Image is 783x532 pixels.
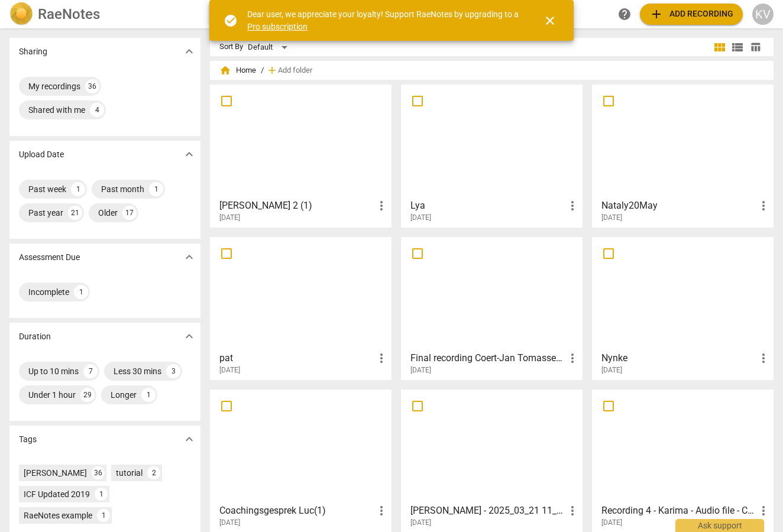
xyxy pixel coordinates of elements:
span: view_module [713,40,727,54]
p: Duration [19,330,51,343]
a: LogoRaeNotes [9,2,198,26]
button: KV [752,4,774,25]
div: 2 [147,466,160,479]
button: Tile view [711,38,729,56]
span: more_vert [756,199,771,213]
a: Lya[DATE] [405,89,578,222]
p: Tags [19,433,37,446]
div: Shared with me [28,104,85,116]
p: Sharing [19,46,47,58]
div: Default [248,38,292,57]
button: Upload [640,4,743,25]
span: expand_more [182,432,196,446]
div: Ask support [675,519,764,532]
div: 1 [97,509,110,522]
span: more_vert [374,351,389,365]
div: 7 [83,364,98,378]
h3: Nynke [601,351,756,365]
span: more_vert [756,504,771,518]
h3: pat [219,351,374,365]
div: Past year [28,207,63,219]
span: expand_more [182,329,196,343]
div: Dear user, we appreciate your loyalty! Support RaeNotes by upgrading to a [247,8,522,33]
a: [PERSON_NAME] 2 (1)[DATE] [214,89,387,222]
div: 4 [90,103,104,117]
h2: RaeNotes [38,6,100,22]
div: ICF Updated 2019 [24,488,90,500]
button: Show more [180,430,198,448]
h3: annalisa_ becky - 2025_03_21 11_28 CET – Recording 2 [410,504,565,518]
button: Show more [180,145,198,163]
span: table_chart [750,41,761,53]
span: expand_more [182,44,196,59]
div: 1 [95,488,108,501]
div: 3 [166,364,180,378]
span: more_vert [374,504,389,518]
button: Show more [180,43,198,60]
span: [DATE] [410,213,431,223]
span: Add folder [278,66,312,75]
button: List view [729,38,746,56]
div: Longer [111,389,137,401]
h3: Coachingsgesprek Luc(1) [219,504,374,518]
div: Less 30 mins [114,365,161,377]
a: [PERSON_NAME] - 2025_03_21 11_28 CET – Recording 2[DATE] [405,394,578,527]
span: [DATE] [410,365,431,375]
p: Assessment Due [19,251,80,264]
span: [DATE] [601,518,622,528]
span: more_vert [565,199,580,213]
div: Past week [28,183,66,195]
h3: Ana 2 (1) [219,199,374,213]
img: Logo [9,2,33,26]
span: add [649,7,664,21]
div: Under 1 hour [28,389,76,401]
div: 29 [80,388,95,402]
button: Show more [180,327,198,345]
h3: Final recording Coert-Jan Tomassen_Rutger_30 mei 2025 [410,351,565,365]
h3: Nataly20May [601,199,756,213]
div: 1 [141,388,156,402]
span: more_vert [756,351,771,365]
a: Final recording Coert-Jan Tomassen_Rutger_30 mei 2025[DATE] [405,241,578,375]
div: 21 [68,206,82,220]
span: [DATE] [219,365,240,375]
a: pat[DATE] [214,241,387,375]
span: [DATE] [601,213,622,223]
a: Pro subscription [247,22,308,31]
span: view_list [730,40,745,54]
span: [DATE] [601,365,622,375]
div: Up to 10 mins [28,365,79,377]
div: Sort By [219,43,243,51]
span: check_circle [224,14,238,28]
div: Past month [101,183,144,195]
span: help [617,7,632,21]
span: more_vert [565,351,580,365]
h3: Lya [410,199,565,213]
span: [DATE] [219,518,240,528]
span: more_vert [374,199,389,213]
span: Home [219,64,256,76]
div: Older [98,207,118,219]
div: 1 [149,182,163,196]
a: Nynke[DATE] [596,241,769,375]
div: My recordings [28,80,80,92]
div: 36 [85,79,99,93]
div: 1 [74,285,88,299]
div: RaeNotes example [24,510,92,521]
button: Show more [180,248,198,266]
div: 17 [122,206,137,220]
div: 36 [92,466,105,479]
div: tutorial [116,467,143,479]
a: Help [614,4,635,25]
span: / [261,66,264,75]
div: Incomplete [28,286,69,298]
div: 1 [71,182,85,196]
div: [PERSON_NAME] [24,467,87,479]
span: more_vert [565,504,580,518]
p: Upload Date [19,148,64,161]
span: [DATE] [219,213,240,223]
span: [DATE] [410,518,431,528]
span: close [543,14,557,28]
a: Recording 4 - Karima - Audio file - CPP2024-2025[DATE] [596,394,769,527]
